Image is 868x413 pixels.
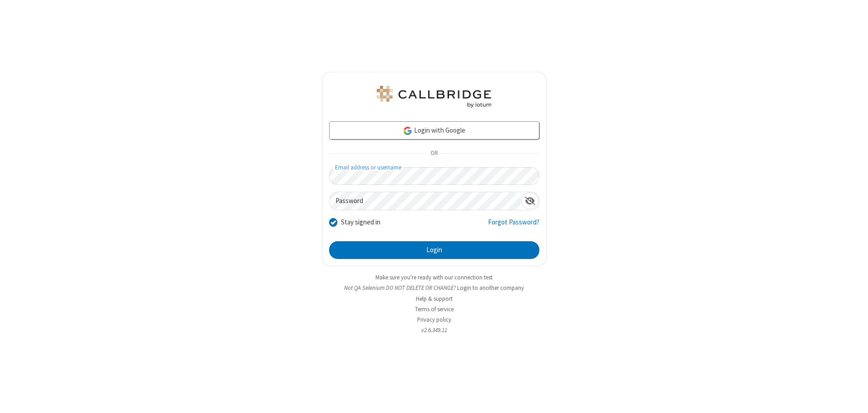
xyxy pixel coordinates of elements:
a: Make sure you're ready with our connection test [375,274,493,281]
input: Password [330,192,521,210]
input: Email address or username [329,167,539,185]
a: Privacy policy [417,316,451,323]
a: Terms of service [415,305,454,313]
img: QA Selenium DO NOT DELETE OR CHANGE [375,86,493,108]
a: Login with Google [329,121,539,139]
img: google-icon.png [403,126,413,136]
a: Forgot Password? [488,217,539,234]
a: Help & support [416,295,453,303]
li: Not QA Selenium DO NOT DELETE OR CHANGE? [322,284,547,292]
iframe: Chat [845,389,861,407]
li: v2.6.349.11 [322,326,547,334]
div: Show password [521,192,539,209]
span: OR [427,147,441,160]
label: Stay signed in [341,217,380,228]
button: Login to another company [457,284,524,292]
button: Login [329,241,539,259]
